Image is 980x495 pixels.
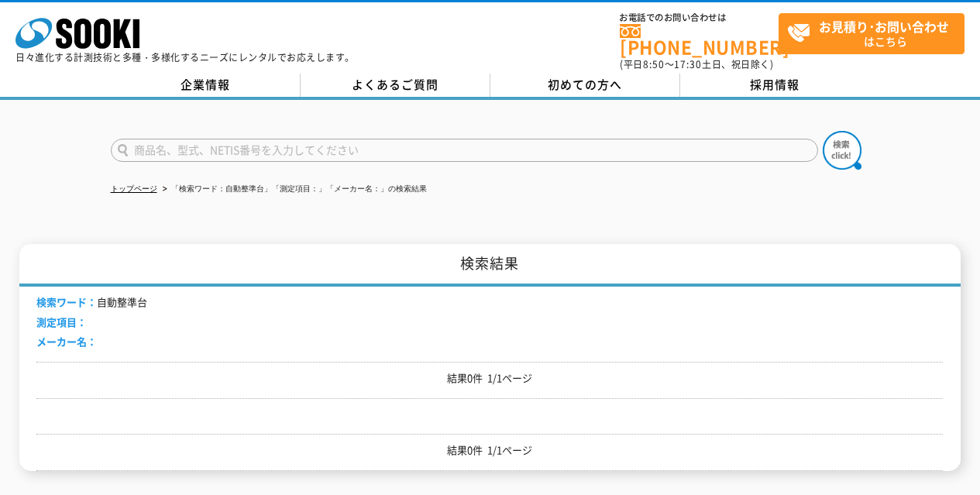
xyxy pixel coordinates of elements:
[620,57,773,71] span: (平日 ～ 土日、祝日除く)
[819,17,949,36] strong: お見積り･お問い合わせ
[674,57,702,71] span: 17:30
[19,244,960,287] h1: 検索結果
[548,76,622,93] span: 初めての方へ
[36,334,97,349] span: メーカー名：
[779,13,965,54] a: お見積り･お問い合わせはこちら
[36,442,943,459] p: 結果0件 1/1ページ
[36,294,97,309] span: 検索ワード：
[643,57,665,71] span: 8:50
[620,13,779,22] span: お電話でのお問い合わせは
[620,24,779,56] a: [PHONE_NUMBER]
[36,294,147,311] li: 自動整準台
[36,315,87,329] span: 測定項目：
[15,53,355,62] p: 日々進化する計測技術と多種・多様化するニーズにレンタルでお応えします。
[111,184,157,193] a: トップページ
[823,131,861,170] img: btn_search.png
[160,181,427,198] li: 「検索ワード：自動整準台」「測定項目：」「メーカー名：」の検索結果
[111,74,301,97] a: 企業情報
[111,139,818,162] input: 商品名、型式、NETIS番号を入力してください
[680,74,870,97] a: 採用情報
[490,74,680,97] a: 初めての方へ
[787,14,964,53] span: はこちら
[36,370,943,387] p: 結果0件 1/1ページ
[301,74,490,97] a: よくあるご質問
